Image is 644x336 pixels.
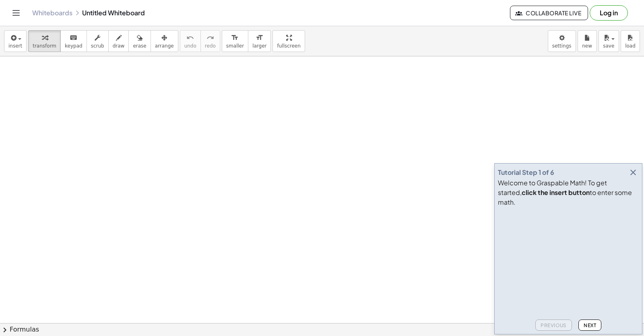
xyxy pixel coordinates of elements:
span: larger [252,43,266,49]
span: load [625,43,636,49]
button: redoredo [200,30,220,52]
span: draw [113,43,125,49]
button: load [621,30,640,52]
button: Log in [590,5,628,21]
i: format_size [231,33,239,43]
span: erase [133,43,146,49]
b: click the insert button [522,188,590,197]
button: erase [128,30,151,52]
button: new [578,30,597,52]
span: save [603,43,614,49]
span: fullscreen [277,43,300,49]
button: draw [108,30,129,52]
div: Tutorial Step 1 of 6 [498,168,554,177]
span: Next [584,322,596,328]
i: redo [206,33,214,43]
i: format_size [256,33,263,43]
span: smaller [226,43,244,49]
span: insert [8,43,22,49]
button: format_sizelarger [248,30,271,52]
span: scrub [91,43,104,49]
span: redo [205,43,216,49]
span: settings [552,43,572,49]
button: save [599,30,619,52]
button: fullscreen [272,30,305,52]
button: keyboardkeypad [60,30,87,52]
span: keypad [65,43,83,49]
button: Collaborate Live [510,6,588,20]
button: Toggle navigation [10,6,23,19]
button: insert [4,30,27,52]
button: settings [548,30,576,52]
a: Whiteboards [32,9,72,17]
button: undoundo [180,30,201,52]
button: arrange [151,30,178,52]
span: Collaborate Live [517,9,581,17]
button: format_sizesmaller [222,30,248,52]
span: arrange [155,43,174,49]
button: Next [578,319,601,331]
span: new [582,43,592,49]
div: Welcome to Graspable Math! To get started, to enter some math. [498,178,639,207]
span: transform [33,43,56,49]
i: keyboard [70,33,77,43]
button: scrub [87,30,109,52]
i: undo [186,33,194,43]
button: transform [28,30,61,52]
span: undo [184,43,196,49]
